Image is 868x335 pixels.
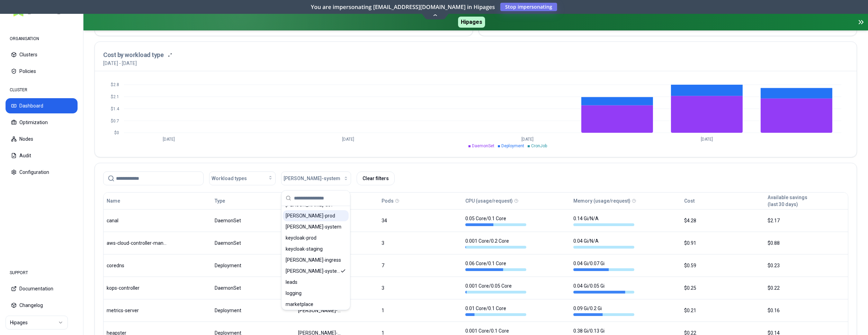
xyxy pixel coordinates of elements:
[6,32,78,46] div: ORGANISATION
[465,282,526,294] div: 0.001 Core / 0.05 Core
[684,240,761,246] div: $0.91
[286,268,340,274] span: kube-system
[6,115,78,130] button: Optimization
[6,47,78,62] button: Clusters
[286,212,335,219] span: kafka-prod
[6,131,78,147] button: Nodes
[465,194,513,208] button: CPU (usage/request)
[573,260,634,271] div: 0.04 Gi / 0.07 Gi
[281,206,350,310] div: Suggestions
[215,307,292,314] div: Deployment
[6,83,78,97] div: CLUSTER
[6,148,78,163] button: Audit
[286,234,316,241] span: keycloak-prod
[458,17,485,28] span: Hipages
[573,215,634,226] div: 0.14 Gi / N/A
[382,307,459,314] div: 1
[6,266,78,280] div: SUPPORT
[281,171,351,185] button: [PERSON_NAME]-system
[684,285,761,291] div: $0.25
[6,98,78,113] button: Dashboard
[382,285,459,291] div: 3
[212,175,247,182] span: Workload types
[684,262,761,269] div: $0.59
[382,262,459,269] div: 7
[768,217,845,224] div: $2.17
[107,307,168,314] div: metrics-server
[465,260,526,271] div: 0.06 Core / 0.1 Core
[531,143,547,148] span: CronJob
[768,194,807,208] button: Available savings(last 30 days)
[103,60,137,67] p: [DATE] - [DATE]
[472,143,494,148] span: DaemonSet
[284,175,340,182] span: [PERSON_NAME]-system
[6,298,78,313] button: Changelog
[209,171,276,185] button: Workload types
[573,238,634,249] div: 0.04 Gi / N/A
[465,215,526,226] div: 0.05 Core / 0.1 Core
[684,217,761,224] div: $4.28
[286,279,297,286] span: leads
[107,217,168,224] div: canal
[768,307,845,314] div: $0.16
[286,245,323,252] span: keycloak-staging
[465,305,526,316] div: 0.01 Core / 0.1 Core
[111,106,119,111] tspan: $1.4
[286,223,341,230] span: kafka-system
[768,240,845,246] div: $0.88
[357,171,395,185] button: Clear filters
[382,240,459,246] div: 3
[111,82,119,87] tspan: $2.8
[501,143,524,148] span: Deployment
[701,137,713,142] tspan: [DATE]
[107,194,120,208] button: Name
[342,137,354,142] tspan: [DATE]
[215,240,292,246] div: DaemonSet
[465,238,526,249] div: 0.001 Core / 0.2 Core
[215,194,225,208] button: Type
[103,50,164,60] h3: Cost by workload type
[107,240,168,246] div: aws-cloud-controller-manager
[286,301,313,308] span: marketplace
[111,119,119,123] tspan: $0.7
[298,307,342,314] div: kube-system
[382,194,394,208] button: Pods
[684,307,761,314] div: $0.21
[768,285,845,291] div: $0.22
[286,290,302,297] span: logging
[382,217,459,224] div: 34
[573,305,634,316] div: 0.09 Gi / 0.2 Gi
[6,281,78,296] button: Documentation
[111,94,119,99] tspan: $2.1
[286,257,341,263] span: kube-ingress
[6,165,78,180] button: Configuration
[163,137,175,142] tspan: [DATE]
[107,262,168,269] div: coredns
[768,262,845,269] div: $0.23
[215,262,292,269] div: Deployment
[684,194,695,208] button: Cost
[6,64,78,79] button: Policies
[107,285,168,291] div: kops-controller
[215,217,292,224] div: DaemonSet
[573,194,630,208] button: Memory (usage/request)
[114,130,119,135] tspan: $0
[573,282,634,294] div: 0.04 Gi / 0.05 Gi
[215,285,292,291] div: DaemonSet
[521,137,534,142] tspan: [DATE]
